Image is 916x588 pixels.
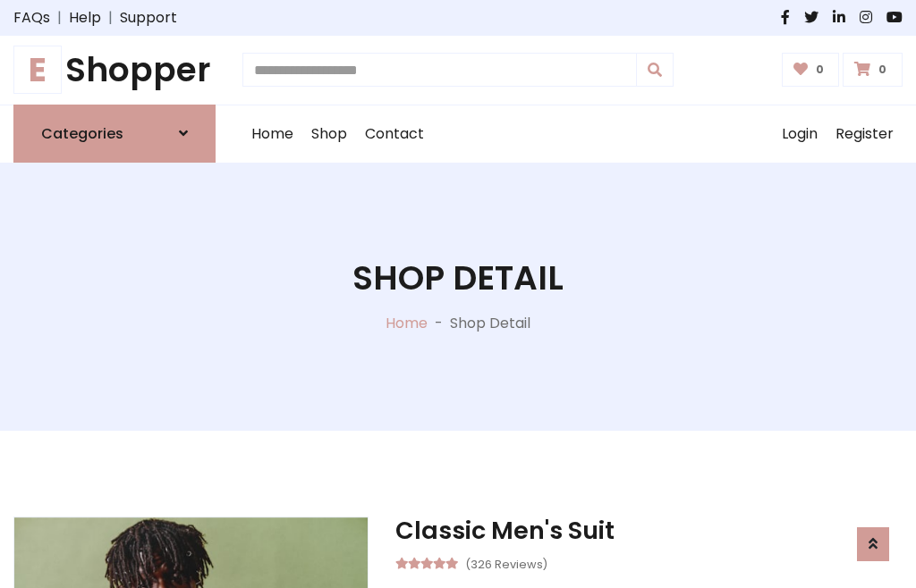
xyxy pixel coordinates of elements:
[395,517,903,545] h3: Classic Men's Suit
[13,50,216,90] a: EShopper
[41,125,123,142] h6: Categories
[242,105,302,163] a: Home
[428,313,450,334] p: -
[843,53,903,87] a: 0
[120,7,177,29] a: Support
[827,105,903,163] a: Register
[13,46,62,94] span: E
[773,105,827,163] a: Login
[356,105,433,163] a: Contact
[352,258,564,298] h1: Shop Detail
[13,50,216,90] h1: Shopper
[302,105,356,163] a: Shop
[101,7,120,29] span: |
[50,7,69,29] span: |
[450,313,530,334] p: Shop Detail
[811,62,828,78] span: 0
[874,62,891,78] span: 0
[13,7,50,29] a: FAQs
[386,313,428,333] a: Home
[782,53,840,87] a: 0
[69,7,101,29] a: Help
[465,552,547,574] small: (326 Reviews)
[13,105,216,163] a: Categories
